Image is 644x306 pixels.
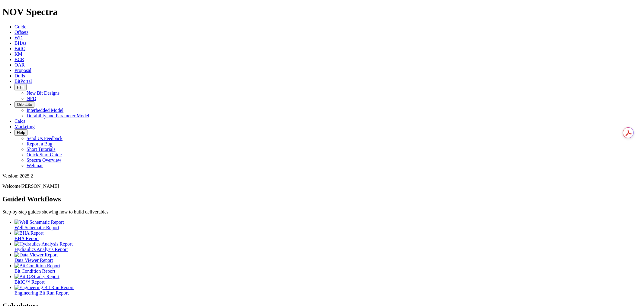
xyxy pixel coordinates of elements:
p: Step-by-step guides showing how to build deliverables [2,209,642,215]
span: Hydraulics Analysis Report [14,247,68,252]
img: Hydraulics Analysis Report [14,241,73,247]
a: BitIQ [14,46,25,51]
a: Well Schematic Report Well Schematic Report [14,220,642,230]
a: Offsets [14,30,28,35]
p: Welcome [2,184,642,189]
img: BHA Report [14,230,43,236]
a: Short Tutorials [27,147,56,152]
a: BitIQ&trade; Report BitIQ™ Report [14,274,642,285]
a: BHAs [14,41,27,46]
span: [PERSON_NAME] [21,184,59,189]
span: FTT [17,85,24,90]
a: KM [14,51,22,57]
img: Engineering Bit Run Report [14,285,74,290]
a: Report a Bug [27,141,52,146]
span: OrbitLite [17,102,32,107]
a: Calcs [14,119,25,124]
a: Marketing [14,124,35,129]
a: Durability and Parameter Model [27,113,89,118]
button: FTT [14,84,27,90]
a: Interbedded Model [27,108,63,113]
a: NPD [27,96,36,101]
div: Version: 2025.2 [2,173,642,179]
a: OAR [14,62,25,67]
img: Bit Condition Report [14,263,60,269]
a: BCR [14,57,24,62]
span: Bit Condition Report [14,269,55,274]
a: Guide [14,24,26,29]
a: WD [14,35,23,40]
img: Well Schematic Report [14,220,64,225]
span: BHA Report [14,236,39,241]
a: Dulls [14,73,25,78]
a: Data Viewer Report Data Viewer Report [14,252,642,263]
button: Help [14,129,27,136]
span: Help [17,130,25,135]
a: Send Us Feedback [27,136,62,141]
span: BitIQ™ Report [14,279,45,285]
span: Data Viewer Report [14,258,53,263]
a: Hydraulics Analysis Report Hydraulics Analysis Report [14,241,642,252]
h2: Guided Workflows [2,195,642,203]
a: Spectra Overview [27,158,61,163]
a: Quick Start Guide [27,152,62,157]
a: Bit Condition Report Bit Condition Report [14,263,642,274]
span: Engineering Bit Run Report [14,290,69,295]
a: New Bit Designs [27,90,59,96]
a: Proposal [14,68,31,73]
button: OrbitLite [14,101,34,108]
h1: NOV Spectra [2,6,642,18]
a: Engineering Bit Run Report Engineering Bit Run Report [14,285,642,295]
a: Webinar [27,163,43,168]
img: BitIQ&trade; Report [14,274,59,279]
a: BHA Report BHA Report [14,230,642,241]
img: Data Viewer Report [14,252,58,258]
a: BitPortal [14,79,32,84]
span: Well Schematic Report [14,225,59,230]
